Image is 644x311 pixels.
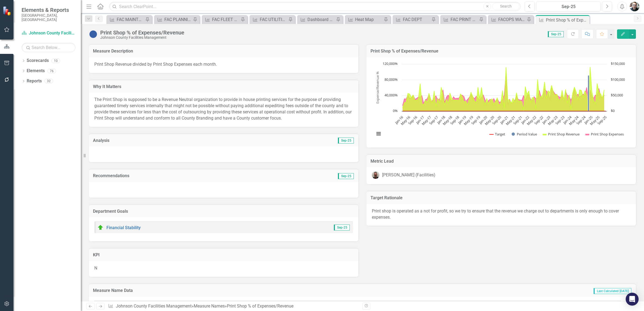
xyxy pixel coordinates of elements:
text: May-18 [442,115,453,126]
g: Target, series 1 of 4. Line with 117 data points. Y axis, Expense/Revenue %. [402,110,607,112]
span: Elements & Reports [22,7,75,13]
div: FAC DEPT [403,16,430,23]
span: Sep-25 [548,31,564,37]
input: Search Below... [22,43,75,52]
a: FAC UTILITIES / ENERGY MANAGEMENT [251,16,287,23]
a: Elements [27,68,45,74]
span: N [94,265,97,271]
text: Jan-24 [562,114,573,125]
text: 80,000% [385,77,398,82]
div: Open Intercom Messenger [626,293,639,306]
a: FAC FLEET SERVICES [203,16,239,23]
h3: Print Shop % of Expenses/Revenue [371,49,632,54]
img: ClearPoint Strategy [3,6,12,16]
a: Reports [27,78,42,84]
button: Show Target [489,132,505,137]
div: 32 [44,79,53,83]
text: Jan-22 [520,115,531,125]
h3: Department Goals [93,209,354,214]
div: Print Shop % of Expenses/Revenue [100,30,184,36]
img: On Target [97,224,104,231]
text: Sep-17 [428,115,439,126]
a: FAC MAINTENANCE [108,16,144,23]
h3: Metric Lead [371,159,632,164]
div: » » [108,303,358,309]
a: Johnson County Facilities Management [22,30,75,36]
g: Print Shop Expenses, series 4 of 4 with 117 data points. Y axis, values. [402,72,605,107]
text: Sep-19 [470,115,481,126]
button: Show Print Shop Expenses [586,132,624,137]
button: Sep-25 [536,2,601,11]
text: Jan-20 [478,115,489,125]
text: Sep-24 [575,114,587,126]
a: FACOPS WAREHOUSE AND COURIER [489,16,525,23]
text: Jan-17 [414,115,425,125]
button: View chart menu, Chart [375,130,382,137]
div: Dashboard of Key Performance Indicators Annual for Budget 2026 [307,16,335,23]
div: FAC PRINT SHOP [451,16,478,23]
text: 0% [393,108,398,113]
text: Jan-23 [541,115,552,125]
h3: Analysis [93,138,224,143]
img: No Information [89,30,98,39]
h3: Target Rationale [371,195,632,200]
div: FAC PLANNING DESIGN & CONSTRUCTION [164,16,192,23]
div: FACOPS WAREHOUSE AND COURIER [498,16,525,23]
a: FAC DEPT [394,16,430,23]
text: $0 [611,108,615,113]
path: Nov-24, 91,831.3. Period Value. [588,75,589,111]
text: May-17 [421,115,432,126]
input: Search ClearPoint... [109,2,521,11]
text: Sep-23 [554,115,565,126]
button: Show Print Shop Revenue [543,132,580,137]
img: John Beaudoin [630,2,639,11]
text: 40,000% [385,93,398,97]
span: Sep-25 [338,138,354,144]
a: Measure Names [194,303,225,309]
div: Sep-25 [538,4,599,10]
div: Print Shop % of Expenses/Revenue [546,17,588,23]
h3: KPI [93,253,354,257]
div: FAC FLEET SERVICES [212,16,239,23]
text: May-19 [463,115,474,126]
text: Jan-19 [456,115,467,125]
text: Sep-22 [533,115,544,126]
span: Print Shop Revenue divided by Print Shop Expenses each month. [94,62,217,67]
text: Sep-21 [512,115,523,126]
h3: Recommendations [93,173,273,178]
h3: Measure Name Data [93,288,368,293]
h3: Measure Description [93,49,354,54]
text: Jan-21 [499,115,510,125]
text: Sep-16 [407,115,418,126]
text: May-22 [526,115,537,126]
a: Johnson County Facilities Management [116,303,192,309]
a: Financial Stability [106,225,141,230]
text: May-21 [505,115,516,126]
div: Johnson County Facilities Management [100,36,184,40]
a: FAC PRINT SHOP [442,16,478,23]
a: FAC PLANNING DESIGN & CONSTRUCTION [155,16,192,23]
text: Jan-18 [435,115,446,125]
span: Search [500,4,512,8]
a: Heat Map [346,16,382,23]
small: [GEOGRAPHIC_DATA], [GEOGRAPHIC_DATA] [22,13,75,22]
text: $50,000 [611,93,623,97]
text: $150,000 [611,61,625,66]
span: Sep-25 [334,225,350,230]
a: Scorecards [27,58,49,64]
span: Last Calculated [DATE] [594,288,631,294]
button: Search [492,3,519,10]
div: Heat Map [355,16,382,23]
h3: Why It Matters [93,84,354,89]
text: May-23 [547,115,558,126]
text: Sep-20 [491,115,502,126]
div: FAC MAINTENANCE [117,16,144,23]
text: May-20 [484,115,495,126]
text: Sep-18 [449,115,460,126]
img: Brian Dowling [372,171,379,179]
text: May-24 [568,114,580,126]
div: Print Shop % of Expenses/Revenue [227,303,293,309]
div: [PERSON_NAME] (Facilities) [382,172,435,178]
text: Expense/Revenue % [375,71,380,104]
